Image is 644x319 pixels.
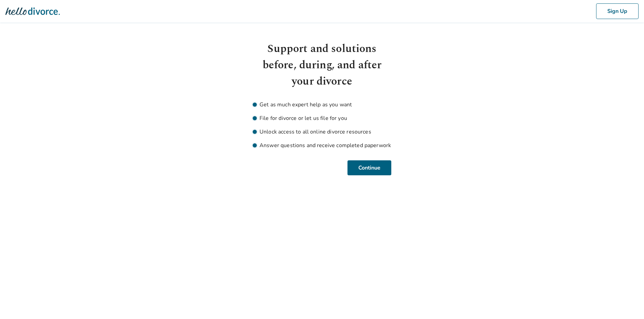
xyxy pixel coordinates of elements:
li: Unlock access to all online divorce resources [253,128,391,136]
li: Get as much expert help as you want [253,101,391,109]
img: Hello Divorce Logo [5,4,60,18]
li: File for divorce or let us file for you [253,114,391,122]
button: Sign Up [596,3,639,19]
h1: Support and solutions before, during, and after your divorce [253,41,391,90]
li: Answer questions and receive completed paperwork [253,141,391,149]
button: Continue [347,160,391,175]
